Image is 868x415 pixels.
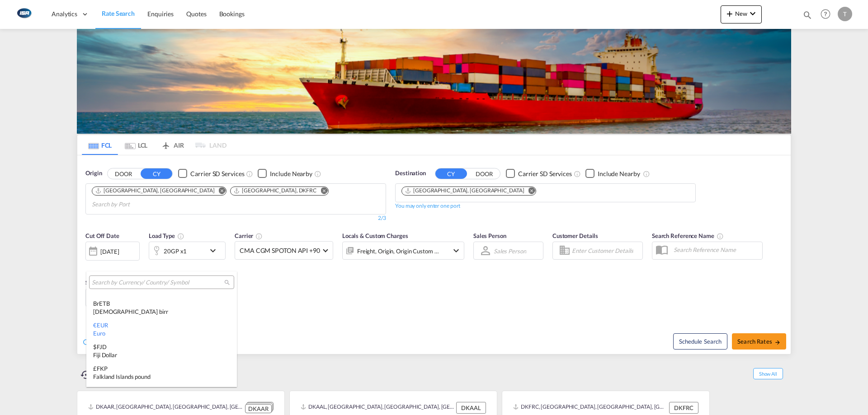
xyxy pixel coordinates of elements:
span: kr [93,387,99,394]
div: FJD [93,343,230,359]
div: Fiji Dollar [93,351,230,359]
div: Euro [93,329,230,337]
div: Falkland Islands pound [93,373,230,381]
span: Br [93,300,99,307]
div: [DEMOGRAPHIC_DATA] birr [93,308,230,316]
div: FKP [93,364,230,381]
div: EUR [93,321,230,337]
md-icon: icon-magnify [224,279,231,286]
span: € [93,322,97,329]
input: Search by Currency/ Country/ Symbol [92,279,224,287]
span: $ [93,343,97,350]
div: ETB [93,299,230,316]
span: £ [93,365,97,372]
div: FOK [93,386,230,402]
